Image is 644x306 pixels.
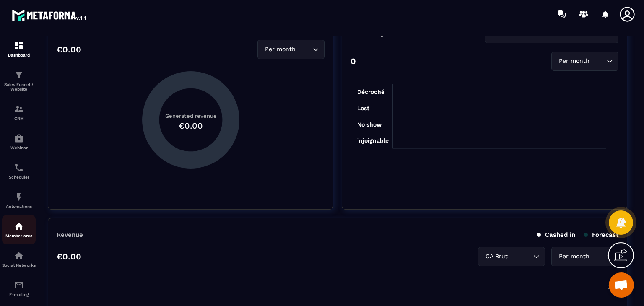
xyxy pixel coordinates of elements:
img: automations [14,133,24,143]
a: formationformationDashboard [2,34,36,64]
a: social-networksocial-networkSocial Networks [2,244,36,274]
a: emailemailE-mailing [2,274,36,303]
input: Search for option [591,57,605,66]
div: Search for option [478,247,545,266]
img: automations [14,221,24,231]
img: logo [12,8,87,23]
p: Forecast [584,231,618,239]
tspan: Lost [357,105,369,112]
span: Per month [557,57,591,66]
tspan: 2 [608,285,610,290]
input: Search for option [591,252,605,261]
p: CRM [2,116,36,121]
a: automationsautomationsWebinar [2,127,36,156]
p: Social Networks [2,263,36,267]
tspan: No show [357,121,382,128]
p: 0 [351,56,356,66]
img: scheduler [14,163,24,173]
input: Search for option [509,252,531,261]
a: automationsautomationsMember area [2,215,36,244]
img: formation [14,41,24,51]
a: automationsautomationsAutomations [2,186,36,215]
p: E-mailing [2,292,36,297]
p: Revenue [57,231,83,239]
p: Sales Funnel / Website [2,82,36,91]
tspan: injoignable [357,137,389,144]
input: Search for option [297,45,311,54]
p: €0.00 [57,44,81,54]
p: Webinar [2,145,36,150]
p: Member area [2,233,36,238]
a: formationformationCRM [2,98,36,127]
a: formationformationSales Funnel / Website [2,64,36,98]
p: Cashed in [537,231,575,239]
img: formation [14,70,24,80]
div: Search for option [551,247,618,266]
p: Automations [2,204,36,209]
img: automations [14,192,24,202]
img: social-network [14,251,24,261]
p: Dashboard [2,53,36,57]
p: €0.00 [57,252,81,262]
img: email [14,280,24,290]
div: Search for option [551,52,618,71]
span: Per month [263,45,297,54]
span: CA Brut [483,252,509,261]
tspan: Décroché [357,88,384,95]
p: Scheduler [2,175,36,179]
img: formation [14,104,24,114]
span: Per month [557,252,591,261]
div: Search for option [257,40,325,59]
a: Open chat [609,272,634,298]
a: schedulerschedulerScheduler [2,156,36,186]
